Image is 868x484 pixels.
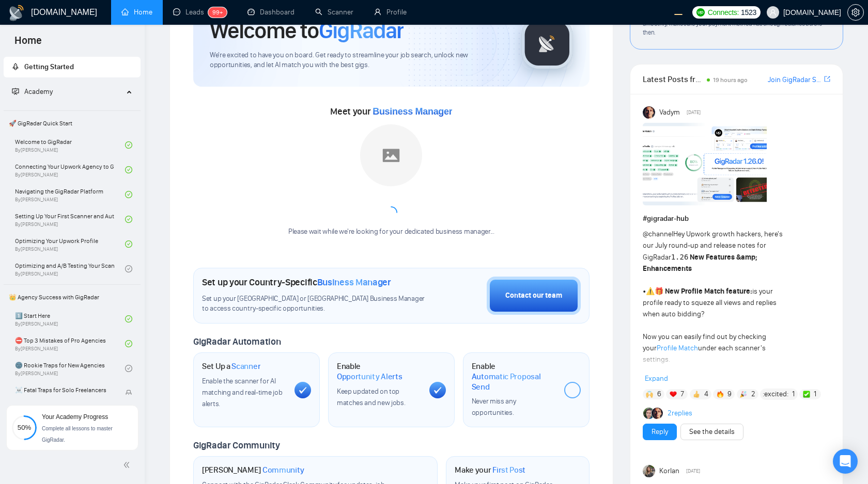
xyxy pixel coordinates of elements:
span: Complete all lessons to master GigRadar. [42,426,113,443]
h1: Enable [337,361,421,381]
img: ❤️ [670,391,677,398]
span: Your subscription is set to renew on . To keep things running smoothly, make sure your payment me... [643,11,823,36]
span: Enable the scanner for AI matching and real-time job alerts. [202,377,282,408]
img: logo [8,5,25,21]
h1: Set Up a [202,361,260,372]
div: Open Intercom Messenger [833,449,858,474]
img: Alex B [643,408,655,419]
span: We're excited to have you on board. Get ready to streamline your job search, unlock new opportuni... [210,51,505,70]
img: 🎉 [740,391,747,398]
span: 🚀 GigRadar Quick Start [5,113,139,134]
a: 2replies [668,408,692,418]
span: check-circle [125,216,132,223]
span: check-circle [125,240,132,248]
a: export [824,74,830,84]
span: check-circle [125,141,132,149]
span: [DATE] [686,466,700,476]
span: check-circle [125,340,132,347]
span: [DATE] [687,108,701,117]
a: Optimizing Your Upwork ProfileBy[PERSON_NAME] [15,233,125,255]
a: 🌚 Rookie Traps for New AgenciesBy[PERSON_NAME] [15,357,125,380]
img: 👍 [693,391,700,398]
img: 🙌 [646,391,653,398]
span: double-left [123,460,133,470]
span: check-circle [125,315,132,322]
span: user [769,9,777,16]
h1: # gigradar-hub [643,213,830,224]
span: GigRadar Community [193,440,280,451]
span: GigRadar Automation [193,336,281,347]
span: Keep updated on top matches and new jobs. [337,387,406,407]
span: ⚠️ [646,287,655,296]
span: Community [262,465,304,475]
span: 1523 [741,7,756,18]
a: Navigating the GigRadar PlatformBy[PERSON_NAME] [15,183,125,206]
h1: Make your [455,465,525,475]
a: Reply [652,426,668,438]
span: Meet your [330,106,452,117]
span: Korlan [659,465,679,477]
a: Welcome to GigRadarBy[PERSON_NAME] [15,134,125,156]
a: Profile Match [657,344,698,352]
sup: 99+ [208,7,227,18]
div: Please wait while we're looking for your dedicated business manager... [282,227,501,237]
span: 7 [680,389,684,399]
span: Vadym [659,107,680,118]
a: See the details [689,426,735,438]
img: gigradar-logo.png [521,18,573,69]
span: Scanner [231,361,260,372]
span: Connects: [708,7,739,18]
span: ☠️ Fatal Traps for Solo Freelancers [15,385,114,395]
span: 4 [704,389,708,399]
span: check-circle [125,265,132,272]
a: Optimizing and A/B Testing Your Scanner for Better ResultsBy[PERSON_NAME] [15,257,125,280]
a: Connecting Your Upwork Agency to GigRadarBy[PERSON_NAME] [15,158,125,181]
img: ✅ [803,391,810,398]
span: fund-projection-screen [12,88,19,95]
span: First Post [492,465,525,475]
h1: Enable [472,361,556,392]
span: 2 [751,389,755,399]
span: Opportunity Alerts [337,372,402,382]
span: :excited: [763,389,788,400]
span: loading [384,206,398,219]
span: check-circle [125,166,132,173]
img: 🔥 [717,391,724,398]
button: Contact our team [487,277,581,315]
span: Academy [12,87,53,96]
span: Getting Started [24,62,74,71]
strong: New Features &amp; Enhancements [643,253,758,273]
a: searchScanner [315,8,353,17]
a: messageLeads99+ [173,8,227,17]
span: 19 hours ago [713,76,748,84]
code: 1.26 [671,253,689,261]
span: Automatic Proposal Send [472,372,556,392]
span: Home [6,33,50,55]
img: upwork-logo.png [696,8,705,17]
span: Expand [645,374,668,383]
span: @channel [643,230,673,238]
a: dashboardDashboard [247,8,295,17]
img: F09AC4U7ATU-image.png [643,123,767,205]
img: Vadym [643,106,655,119]
span: rocket [12,63,19,70]
span: 1 [814,389,816,399]
span: check-circle [125,191,132,198]
a: ⛔ Top 3 Mistakes of Pro AgenciesBy[PERSON_NAME] [15,332,125,355]
button: setting [847,4,864,21]
h1: [PERSON_NAME] [202,465,304,475]
span: Set up your [GEOGRAPHIC_DATA] or [GEOGRAPHIC_DATA] Business Manager to access country-specific op... [202,294,429,314]
img: Korlan [643,465,655,477]
a: setting [847,8,864,17]
span: Business Manager [373,106,452,117]
button: Reply [643,424,677,440]
span: Your Academy Progress [42,413,108,421]
span: Business Manager [317,277,391,288]
span: 6 [657,389,661,399]
span: lock [125,390,132,397]
span: check-circle [125,365,132,372]
span: GigRadar [319,17,404,44]
h1: Welcome to [210,17,404,44]
span: 9 [727,389,732,399]
a: userProfile [374,8,407,17]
